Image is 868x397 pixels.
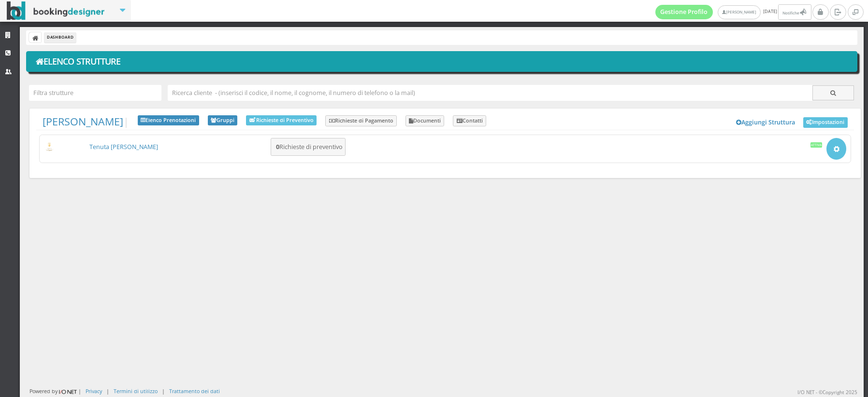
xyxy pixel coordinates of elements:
[89,143,158,151] a: Tenuta [PERSON_NAME]
[271,138,346,156] button: 0Richieste di preventivo
[168,85,812,101] input: Ricerca cliente - (inserisci il codice, il nome, il cognome, il numero di telefono o la mail)
[44,32,76,43] li: Dashboard
[29,85,161,101] input: Filtra strutture
[276,143,279,151] b: 0
[29,387,81,396] div: Powered by |
[138,115,199,126] a: Elenco Prenotazioni
[731,115,801,130] a: Aggiungi Struttura
[44,143,55,151] img: c17ce5f8a98d11e9805da647fc135771_max100.png
[405,115,445,127] a: Documenti
[778,4,811,20] button: Notifiche
[43,115,129,128] span: |
[208,115,238,126] a: Gruppi
[810,142,823,147] div: Attiva
[803,117,848,128] a: Impostazioni
[114,387,158,395] a: Termini di utilizzo
[169,387,220,395] a: Trattamento dei dati
[106,387,109,395] div: |
[655,5,713,19] a: Gestione Profilo
[162,387,165,395] div: |
[58,388,78,396] img: ionet_small_logo.png
[273,143,343,151] h5: Richieste di preventivo
[655,4,813,20] span: [DATE]
[43,114,123,128] a: [PERSON_NAME]
[7,1,105,20] img: BookingDesigner.com
[33,54,851,70] h1: Elenco Strutture
[718,5,761,19] a: [PERSON_NAME]
[246,115,317,125] a: Richieste di Preventivo
[86,387,102,395] a: Privacy
[453,115,486,127] a: Contatti
[325,115,397,127] a: Richieste di Pagamento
